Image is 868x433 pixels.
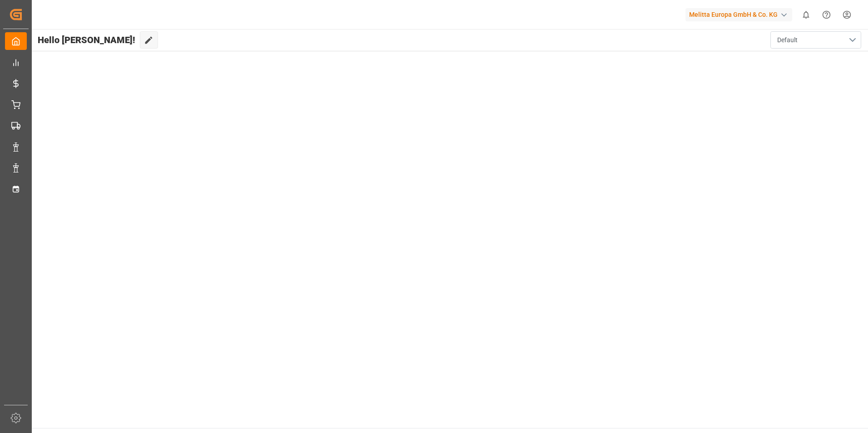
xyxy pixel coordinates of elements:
button: Help Center [816,5,837,25]
button: open menu [770,31,861,49]
button: Melitta Europa GmbH & Co. KG [686,6,796,23]
span: Hello [PERSON_NAME]! [38,31,135,49]
div: Melitta Europa GmbH & Co. KG [686,8,792,21]
button: show 0 new notifications [796,5,816,25]
span: Default [777,35,798,45]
